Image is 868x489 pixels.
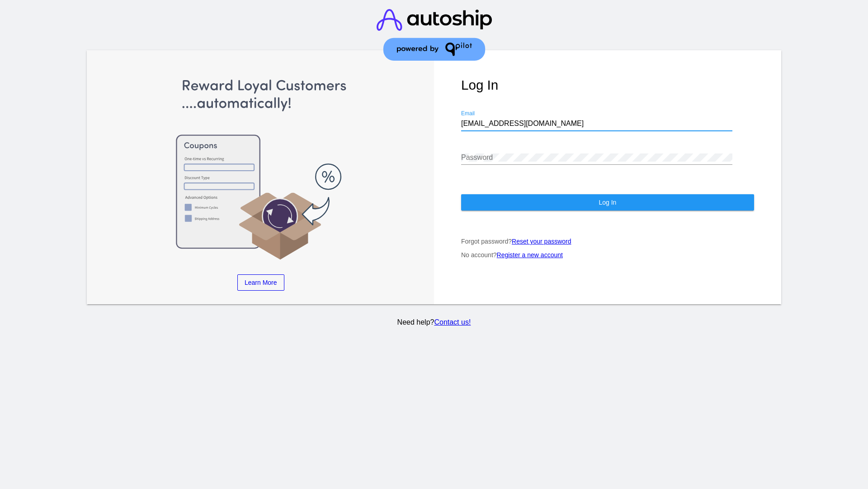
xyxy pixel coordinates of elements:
[461,194,754,211] button: Log In
[245,279,277,286] span: Learn More
[85,318,783,326] p: Need help?
[461,238,754,245] p: Forgot password?
[461,251,754,259] p: No account?
[461,77,754,93] h1: Log In
[512,238,571,245] a: Reset your password
[434,318,471,326] a: Contact us!
[114,77,407,261] img: Apply Coupons Automatically to Scheduled Orders with QPilot
[599,199,616,206] span: Log In
[497,251,563,259] a: Register a new account
[461,120,732,128] input: Email
[237,274,284,291] a: Learn More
